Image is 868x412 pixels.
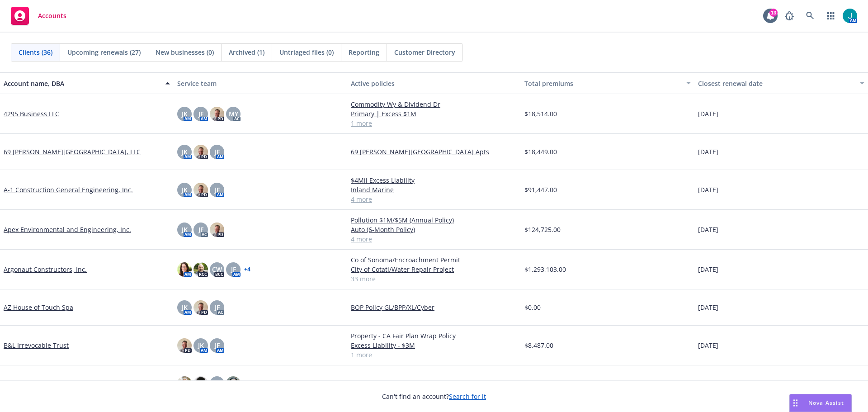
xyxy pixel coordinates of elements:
button: Total premiums [521,72,694,94]
span: JF [215,185,220,194]
a: 4295 Business LLC [4,109,59,118]
div: Account name, DBA [4,79,160,88]
span: MY [229,109,238,118]
a: 33 more [351,274,517,284]
span: $8,487.00 [524,341,553,350]
a: Excess Liability - $3M [351,341,517,350]
a: 69 [PERSON_NAME][GEOGRAPHIC_DATA], LLC [4,147,141,156]
span: JK [198,341,204,350]
span: $18,449.00 [524,147,557,156]
span: $0.00 [524,303,541,312]
span: JK [182,147,188,156]
span: Upcoming renewals (27) [67,47,141,57]
span: $1,293,103.00 [524,265,566,274]
span: [DATE] [698,147,718,156]
a: Report a Bug [780,7,798,25]
a: Primary | Excess $1M [351,109,517,118]
a: Pollution $1M/$5M (Annual Policy) [351,215,517,225]
a: Accounts [7,3,70,28]
button: Closest renewal date [694,72,868,94]
span: Untriaged files (0) [279,47,334,57]
img: photo [177,262,192,277]
span: Accounts [38,12,66,19]
span: JK [214,379,220,388]
span: [DATE] [698,303,718,312]
span: $0.00 [524,379,541,388]
a: 4 more [351,194,517,204]
a: Inland Marine [351,185,517,194]
a: BOP Policy GL/BPP/XL/Cyber [351,303,517,312]
span: Reporting [349,47,379,57]
span: CW [212,265,222,274]
div: Closest renewal date [698,79,854,88]
a: $4Mil Excess Liability [351,175,517,185]
span: [DATE] [698,265,718,274]
a: Auto (6-Month Policy) [351,225,517,234]
a: Commodity Wy & Dividend Dr [351,99,517,109]
span: [DATE] [698,225,718,234]
a: + 4 [244,267,250,272]
span: JF [198,225,203,234]
a: Construction Turbo Quote Training Account [4,379,136,388]
span: JF [198,109,203,118]
img: photo [843,9,857,23]
div: Drag to move [790,394,801,412]
a: Argonaut Constructors, Inc. [4,265,87,274]
span: Nova Assist [808,399,844,407]
a: Co of Sonoma/Encroachment Permit [351,255,517,265]
span: JF [215,341,220,350]
a: Property - CA Fair Plan Wrap Policy [351,331,517,341]
img: photo [193,300,208,315]
img: photo [193,183,208,197]
a: Apex Environmental and Engineering, Inc. [4,225,131,234]
span: $18,514.00 [524,109,557,118]
span: Customer Directory [394,47,455,57]
span: JF [231,265,236,274]
img: photo [210,223,224,237]
a: Switch app [822,7,840,25]
span: - [351,379,353,388]
span: - [698,379,700,388]
span: JF [215,147,220,156]
a: 4 more [351,234,517,244]
div: Service team [177,79,344,88]
span: [DATE] [698,109,718,118]
button: Active policies [347,72,521,94]
img: photo [193,145,208,159]
span: [DATE] [698,185,718,194]
a: City of Cotati/Water Repair Project [351,265,517,274]
img: photo [226,376,241,391]
a: 1 more [351,118,517,128]
span: JK [182,109,188,118]
button: Nova Assist [789,394,852,412]
span: JK [182,303,188,312]
span: [DATE] [698,341,718,350]
span: New businesses (0) [156,47,214,57]
a: A-1 Construction General Engineering, Inc. [4,185,133,194]
div: Active policies [351,79,517,88]
span: Clients (36) [19,47,52,57]
a: 69 [PERSON_NAME][GEOGRAPHIC_DATA] Apts [351,147,517,156]
div: Total premiums [524,79,681,88]
a: B&L Irrevocable Trust [4,341,69,350]
span: $124,725.00 [524,225,561,234]
span: JK [182,185,188,194]
span: Archived (1) [229,47,264,57]
img: photo [177,376,192,391]
img: photo [210,107,224,121]
img: photo [193,376,208,391]
span: JF [215,303,220,312]
a: Search for it [449,392,486,401]
img: photo [177,338,192,353]
img: photo [193,262,208,277]
button: Service team [174,72,347,94]
span: $91,447.00 [524,185,557,194]
a: 1 more [351,350,517,360]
